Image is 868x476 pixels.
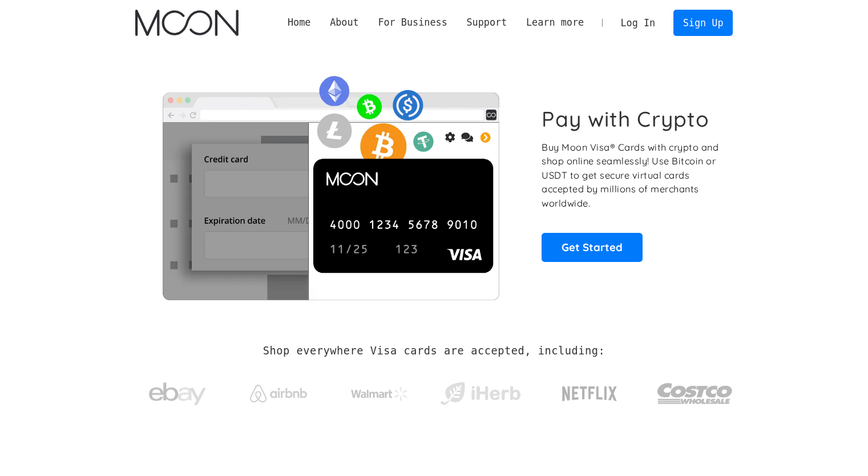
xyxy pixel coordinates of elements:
[438,368,523,414] a: iHerb
[657,372,733,415] img: Costco
[135,10,239,36] img: Moon Logo
[378,15,447,30] div: For Business
[263,345,605,357] h2: Shop everywhere Visa cards are accepted, including:
[236,373,321,408] a: Airbnb
[542,106,709,132] h1: Pay with Crypto
[542,233,643,261] a: Get Started
[337,376,422,406] a: Walmart
[526,15,584,30] div: Learn more
[539,368,641,414] a: Netflix
[250,385,307,402] img: Airbnb
[657,361,733,421] a: Costco
[542,140,720,211] p: Buy Moon Visa® Cards with crypto and shop online seamlessly! Use Bitcoin or USDT to get secure vi...
[135,68,526,300] img: Moon Cards let you spend your crypto anywhere Visa is accepted.
[673,10,733,35] a: Sign Up
[561,380,618,408] img: Netflix
[351,387,408,401] img: Walmart
[330,15,359,30] div: About
[149,376,206,412] img: ebay
[611,10,665,35] a: Log In
[466,15,507,30] div: Support
[135,365,220,418] a: ebay
[278,15,320,30] a: Home
[438,379,523,409] img: iHerb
